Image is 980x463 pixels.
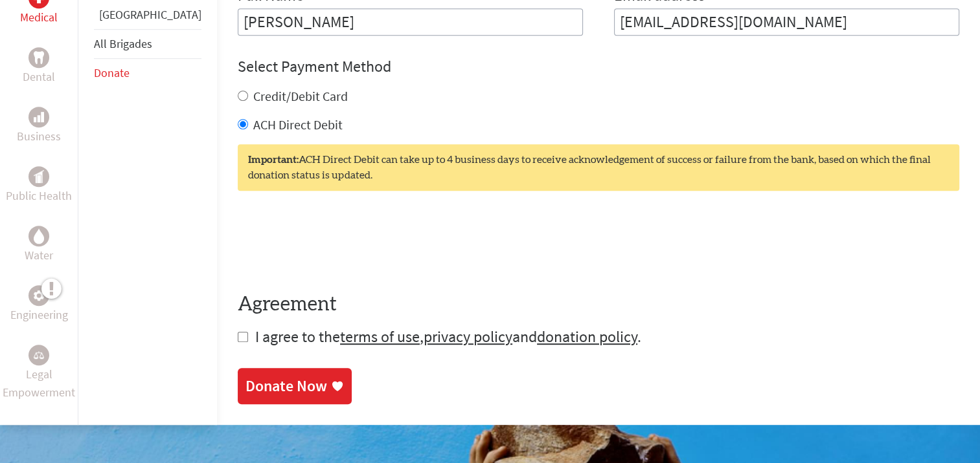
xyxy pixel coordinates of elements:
[28,47,49,68] div: Dental
[99,7,201,22] a: [GEOGRAPHIC_DATA]
[23,47,55,86] a: DentalDental
[94,65,130,80] a: Donate
[94,59,201,87] li: Donate
[6,166,72,205] a: Public HealthPublic Health
[94,36,152,51] a: All Brigades
[253,116,343,133] label: ACH Direct Debit
[10,285,68,324] a: EngineeringEngineering
[34,351,44,359] img: Legal Empowerment
[20,8,58,27] p: Medical
[17,107,61,145] a: BusinessBusiness
[238,368,352,404] a: Donate Now
[248,155,299,165] strong: Important:
[28,345,49,365] div: Legal Empowerment
[255,327,641,347] span: I agree to the , and .
[23,68,55,86] p: Dental
[94,29,201,59] li: All Brigades
[28,166,49,187] div: Public Health
[25,246,53,264] p: Water
[614,8,959,36] input: Your Email
[17,127,61,145] p: Business
[537,327,637,347] a: donation policy
[6,187,72,205] p: Public Health
[94,6,201,29] li: Panama
[28,107,49,127] div: Business
[10,306,68,324] p: Engineering
[28,226,49,246] div: Water
[34,112,44,122] img: Business
[3,345,75,402] a: Legal EmpowermentLegal Empowerment
[28,285,49,306] div: Engineering
[424,327,512,347] a: privacy policy
[238,56,959,77] h4: Select Payment Method
[238,293,959,316] h4: Agreement
[340,327,420,347] a: terms of use
[245,376,327,396] div: Donate Now
[253,88,348,104] label: Credit/Debit Card
[3,365,75,402] p: Legal Empowerment
[238,144,959,191] div: ACH Direct Debit can take up to 4 business days to receive acknowledgement of success or failure ...
[238,8,583,36] input: Enter Full Name
[34,229,44,244] img: Water
[34,170,44,183] img: Public Health
[25,226,53,264] a: WaterWater
[34,290,44,301] img: Engineering
[34,52,44,64] img: Dental
[238,217,435,267] iframe: reCAPTCHA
